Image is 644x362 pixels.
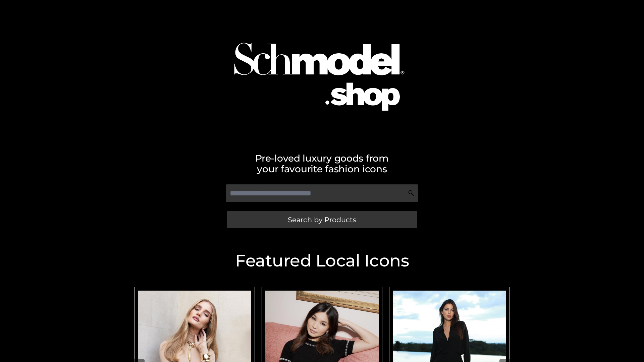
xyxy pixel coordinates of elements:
h2: Featured Local Icons​ [131,252,513,269]
span: Search by Products [288,216,356,223]
img: Search Icon [408,190,415,196]
a: Search by Products [227,211,417,228]
h2: Pre-loved luxury goods from your favourite fashion icons [131,153,513,174]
